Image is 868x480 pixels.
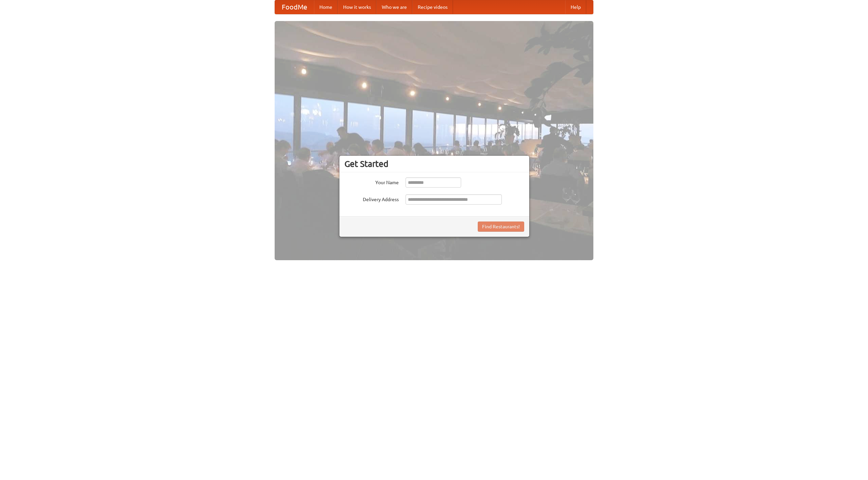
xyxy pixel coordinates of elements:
label: Delivery Address [344,194,399,203]
label: Your Name [344,177,399,186]
a: Home [314,0,338,14]
a: Who we are [376,0,412,14]
a: How it works [338,0,376,14]
a: Recipe videos [412,0,453,14]
button: Find Restaurants! [478,222,524,232]
h3: Get Started [344,159,524,169]
a: Help [565,0,586,14]
a: FoodMe [275,0,314,14]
